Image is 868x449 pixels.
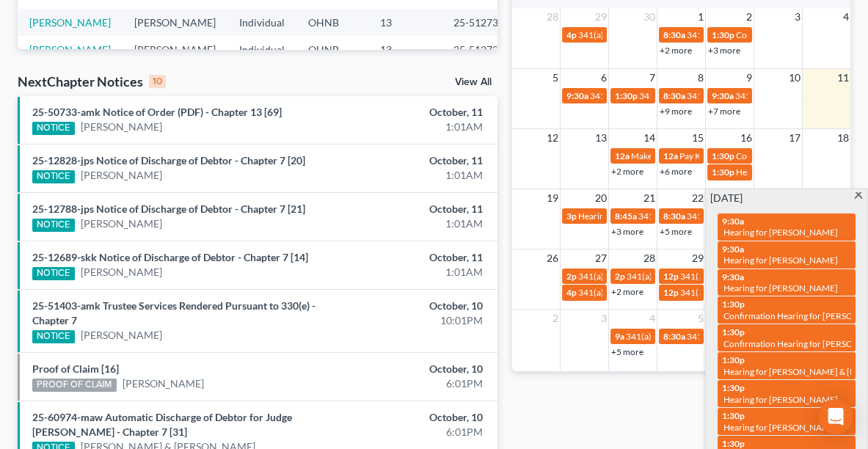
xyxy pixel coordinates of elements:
[32,154,305,167] a: 25-12828-jps Notice of Discharge of Debtor - Chapter 7 [20]
[663,331,685,342] span: 8:30a
[722,271,744,282] span: 9:30a
[32,106,282,118] a: 25-50733-amk Notice of Order (PDF) - Chapter 13 [69]
[32,251,308,263] a: 25-12689-skk Notice of Discharge of Debtor - Chapter 7 [14]
[663,150,678,161] span: 12a
[32,267,75,280] div: NOTICE
[551,69,560,87] span: 5
[343,410,483,425] div: October, 10
[594,8,608,26] span: 29
[836,69,850,87] span: 11
[343,105,483,120] div: October, 11
[642,249,657,267] span: 28
[712,90,734,101] span: 9:30a
[123,376,204,391] a: [PERSON_NAME]
[368,9,442,36] td: 13
[722,410,745,421] span: 1:30p
[627,271,817,282] span: 341(a) Meeting of Creditors for [PERSON_NAME]
[690,249,705,267] span: 29
[578,211,770,222] span: Hearing for [PERSON_NAME] & [PERSON_NAME]
[566,287,577,298] span: 4p
[578,287,721,298] span: 341(a) Meeting for [PERSON_NAME]
[455,77,492,87] a: View All
[696,8,705,26] span: 1
[32,362,119,375] a: Proof of Claim [16]
[722,438,745,449] span: 1:30p
[663,29,685,40] span: 8:30a
[626,331,816,342] span: 341(a) Meeting of Creditors for [PERSON_NAME]
[32,330,75,343] div: NOTICE
[722,216,744,227] span: 9:30a
[842,8,850,26] span: 4
[660,226,692,237] a: +5 more
[712,150,734,161] span: 1:30p
[566,29,577,40] span: 4p
[343,216,483,231] div: 1:01AM
[594,249,608,267] span: 27
[793,8,802,26] span: 3
[545,8,560,26] span: 28
[638,211,858,222] span: 341(a) Meeting for [PERSON_NAME] & [PERSON_NAME]
[611,166,643,177] a: +2 more
[708,45,740,56] a: +3 more
[690,129,705,147] span: 15
[687,90,829,101] span: 341(a) Meeting for [PERSON_NAME]
[32,299,316,326] a: 25-51403-amk Trustee Services Rendered Pursuant to 330(e) - Chapter 7
[343,265,483,280] div: 1:01AM
[81,120,162,134] a: [PERSON_NAME]
[663,90,685,101] span: 8:30a
[343,376,483,391] div: 6:01PM
[696,69,705,87] span: 8
[787,69,802,87] span: 10
[123,36,227,63] td: [PERSON_NAME]
[551,310,560,327] span: 2
[836,129,850,147] span: 18
[123,9,227,36] td: [PERSON_NAME]
[343,120,483,134] div: 1:01AM
[442,36,512,63] td: 25-51272
[296,9,368,36] td: OHNB
[343,168,483,183] div: 1:01AM
[611,286,643,297] a: +2 more
[708,106,740,117] a: +7 more
[566,211,577,222] span: 3p
[687,29,829,40] span: 341(a) Meeting for [PERSON_NAME]
[545,189,560,207] span: 19
[736,167,850,178] span: Hearing for [PERSON_NAME]
[745,69,754,87] span: 9
[32,379,117,392] div: PROOF OF CLAIM
[227,9,296,36] td: Individual
[787,129,802,147] span: 17
[611,346,643,357] a: +5 more
[81,168,162,183] a: [PERSON_NAME]
[679,150,844,161] span: Pay Kohls Card - When will it be delivered??
[594,129,608,147] span: 13
[739,129,754,147] span: 16
[227,36,296,63] td: Individual
[343,153,483,168] div: October, 11
[631,150,823,161] span: Make sure to file response for [PERSON_NAME]!!!
[149,75,166,88] div: 10
[32,122,75,135] div: NOTICE
[343,362,483,376] div: October, 10
[594,189,608,207] span: 20
[296,36,368,63] td: OHNB
[32,170,75,183] div: NOTICE
[368,36,442,63] td: 13
[722,382,745,393] span: 1:30p
[663,287,679,298] span: 12p
[578,271,846,282] span: 341(a) Meeting of Creditors for [PERSON_NAME] & [PERSON_NAME]
[599,69,608,87] span: 6
[745,8,754,26] span: 2
[723,227,838,238] span: Hearing for [PERSON_NAME]
[712,167,734,178] span: 1:30p
[648,310,657,327] span: 4
[615,331,624,342] span: 9a
[710,191,743,205] span: [DATE]
[343,425,483,439] div: 6:01PM
[723,422,838,433] span: Hearing for [PERSON_NAME]
[722,244,744,255] span: 9:30a
[81,216,162,231] a: [PERSON_NAME]
[615,271,625,282] span: 2p
[615,211,637,222] span: 8:45a
[599,310,608,327] span: 3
